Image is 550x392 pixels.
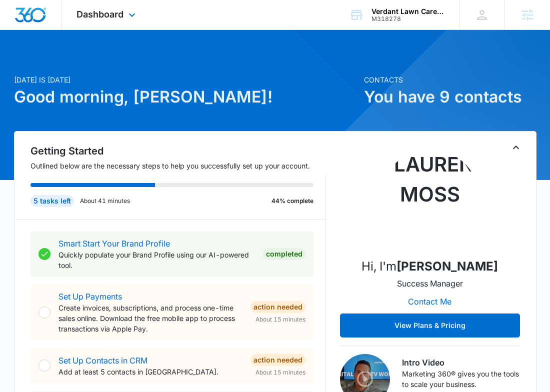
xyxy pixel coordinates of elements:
[255,368,305,377] span: About 15 minutes
[340,313,520,337] button: View Plans & Pricing
[361,257,498,275] p: Hi, I'm
[58,238,170,248] a: Smart Start Your Brand Profile
[263,248,305,260] div: Completed
[255,315,305,324] span: About 15 minutes
[58,355,147,365] a: Set Up Contacts in CRM
[58,366,242,377] p: Add at least 5 contacts in [GEOGRAPHIC_DATA].
[80,196,130,205] p: About 41 minutes
[76,9,123,19] span: Dashboard
[250,354,305,366] div: Action Needed
[16,26,24,34] img: website_grey.svg
[271,196,313,205] p: 44% complete
[28,16,49,24] div: v 4.0.25
[402,368,520,389] p: Marketing 360® gives you the tools to scale your business.
[14,85,358,109] h1: Good morning, [PERSON_NAME]!
[402,356,520,368] h3: Intro Video
[380,149,480,249] img: Lauren Moss
[364,85,536,109] h1: You have 9 contacts
[58,249,255,270] p: Quickly populate your Brand Profile using our AI-powered tool.
[30,143,326,158] h2: Getting Started
[397,277,463,289] p: Success Manager
[58,291,122,301] a: Set Up Payments
[398,289,461,313] button: Contact Me
[26,26,110,34] div: Domain: [DOMAIN_NAME]
[30,160,326,171] p: Outlined below are the necessary steps to help you successfully set up your account.
[364,74,536,85] p: Contacts
[30,195,74,207] div: 5 tasks left
[371,15,444,22] div: account id
[396,259,498,273] strong: [PERSON_NAME]
[250,301,305,313] div: Action Needed
[510,141,522,153] button: Toggle Collapse
[58,302,242,334] p: Create invoices, subscriptions, and process one-time sales online. Download the free mobile app t...
[110,59,168,65] div: Keywords by Traffic
[14,74,358,85] p: [DATE] is [DATE]
[371,7,444,15] div: account name
[99,58,107,66] img: tab_keywords_by_traffic_grey.svg
[38,59,89,65] div: Domain Overview
[27,58,35,66] img: tab_domain_overview_orange.svg
[16,16,24,24] img: logo_orange.svg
